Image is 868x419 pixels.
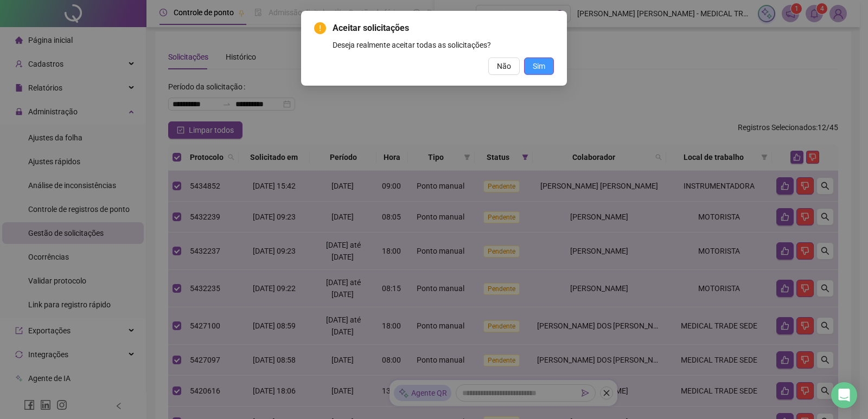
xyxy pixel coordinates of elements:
[333,39,554,51] div: Deseja realmente aceitar todas as solicitações?
[831,382,857,408] div: Open Intercom Messenger
[533,60,545,72] span: Sim
[488,57,520,75] button: Não
[314,22,326,34] span: exclamation-circle
[524,57,554,75] button: Sim
[333,22,554,35] span: Aceitar solicitações
[497,60,511,72] span: Não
